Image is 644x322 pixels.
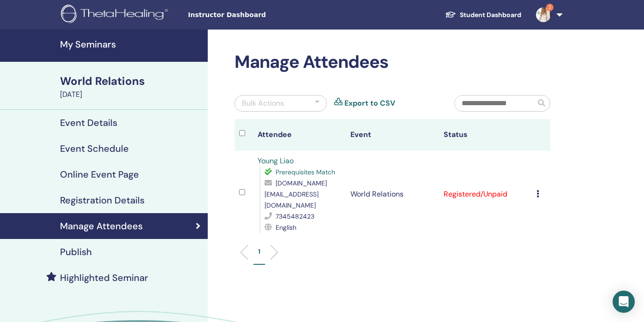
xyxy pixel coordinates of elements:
th: Event [346,119,439,151]
h4: Online Event Page [60,169,139,180]
img: default.jpg [536,7,551,22]
h4: Manage Attendees [60,221,143,232]
th: Status [439,119,532,151]
h4: Highlighted Seminar [60,272,148,283]
h2: Manage Attendees [235,52,550,73]
span: [DOMAIN_NAME][EMAIL_ADDRESS][DOMAIN_NAME] [265,179,327,209]
span: 7345482423 [276,212,314,221]
a: World Relations[DATE] [54,73,208,100]
h4: Event Details [60,117,117,128]
img: logo.png [61,5,171,25]
span: 2 [546,4,554,11]
img: graduation-cap-white.svg [445,11,456,18]
span: English [276,223,296,232]
h4: Registration Details [60,195,144,206]
div: World Relations [60,73,202,89]
div: [DATE] [60,89,202,100]
div: Bulk Actions [242,98,284,109]
h4: Publish [60,246,92,257]
h4: Event Schedule [60,143,129,154]
th: Attendee [253,119,346,151]
a: Young Liao [258,156,294,166]
span: Instructor Dashboard [188,10,326,20]
a: Student Dashboard [438,6,529,24]
a: Export to CSV [344,98,395,109]
p: 1 [258,247,260,256]
span: Prerequisites Match [276,168,335,176]
div: Open Intercom Messenger [613,291,635,313]
h4: My Seminars [60,39,202,50]
td: World Relations [346,151,439,238]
